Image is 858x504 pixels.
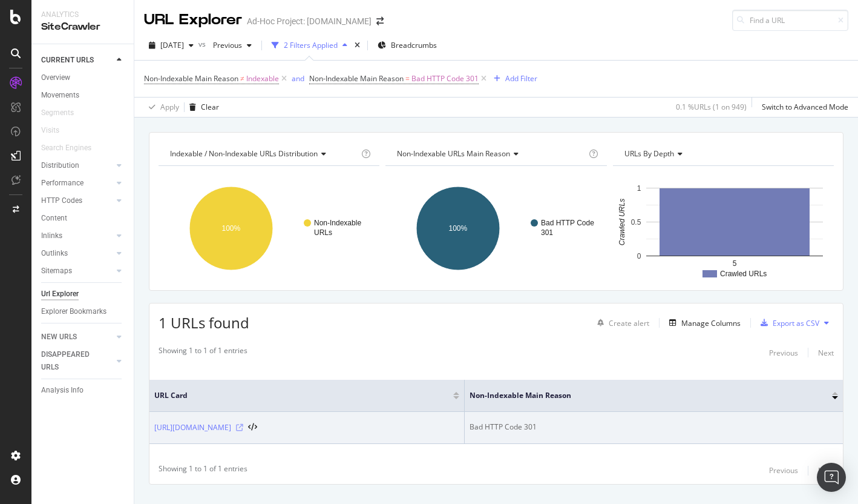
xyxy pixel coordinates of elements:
div: Movements [41,89,79,102]
text: URLs [314,228,332,237]
a: Analysis Info [41,384,125,397]
div: Apply [160,102,179,112]
span: Indexable [246,70,279,87]
a: Search Engines [41,142,103,154]
div: Export as CSV [773,318,819,328]
div: Create alert [609,318,649,328]
button: Manage Columns [664,316,741,330]
button: Switch to Advanced Mode [757,98,848,117]
div: Inlinks [41,230,62,242]
div: Add Filter [505,73,537,84]
button: [DATE] [144,36,198,55]
a: Content [41,212,125,225]
span: Indexable / Non-Indexable URLs distribution [170,148,318,159]
div: 2 Filters Applied [284,40,338,50]
div: Segments [41,107,74,119]
button: Export as CSV [756,313,819,333]
h4: URLs by Depth [622,144,823,164]
span: Breadcrumbs [391,40,437,50]
div: SiteCrawler [41,20,124,34]
div: Outlinks [41,247,68,260]
div: Showing 1 to 1 of 1 entries [159,463,247,478]
div: Previous [769,465,798,476]
div: Previous [769,348,798,358]
button: Breadcrumbs [373,36,442,55]
div: Overview [41,71,70,84]
div: Showing 1 to 1 of 1 entries [159,345,247,360]
span: ≠ [240,73,244,84]
div: Content [41,212,67,225]
button: Previous [769,463,798,478]
span: Non-Indexable URLs Main Reason [397,148,510,159]
a: DISAPPEARED URLS [41,348,113,374]
input: Find a URL [732,10,848,31]
div: Ad-Hoc Project: [DOMAIN_NAME] [247,15,372,27]
div: Next [818,348,834,358]
div: Switch to Advanced Mode [762,102,848,112]
a: NEW URLS [41,331,113,343]
span: 2025 Sep. 22nd [160,40,184,50]
div: Open Intercom Messenger [817,463,846,492]
a: Overview [41,71,125,84]
div: Analysis Info [41,384,84,397]
button: and [292,73,304,84]
button: Apply [144,98,179,117]
span: Bad HTTP Code 301 [411,70,479,87]
div: Explorer Bookmarks [41,305,106,318]
span: vs [198,39,208,49]
span: URLs by Depth [624,148,674,159]
text: 100% [222,224,241,233]
text: Crawled URLs [618,199,626,245]
div: Manage Columns [681,318,741,328]
span: Previous [208,40,242,50]
svg: A chart. [385,176,606,281]
a: Visits [41,124,71,137]
text: Crawled URLs [720,270,767,278]
span: Non-Indexable Main Reason [470,390,814,401]
button: Add Filter [489,71,537,86]
div: NEW URLS [41,331,77,343]
button: View HTML Source [248,423,257,432]
text: 1 [637,184,641,193]
div: Visits [41,124,59,137]
button: Previous [208,36,257,55]
text: Bad HTTP Code [541,219,594,227]
div: Distribution [41,159,79,172]
span: Non-Indexable Main Reason [144,73,238,84]
a: Sitemaps [41,265,113,277]
a: Movements [41,89,125,102]
button: Clear [185,98,219,117]
svg: A chart. [613,176,834,281]
h4: Non-Indexable URLs Main Reason [395,144,586,164]
div: HTTP Codes [41,194,82,207]
a: Inlinks [41,230,113,242]
a: [URL][DOMAIN_NAME] [154,422,231,434]
div: 0.1 % URLs ( 1 on 949 ) [676,102,747,112]
a: Visit Online Page [236,424,243,431]
span: = [405,73,410,84]
a: Url Explorer [41,288,125,300]
text: 0 [637,252,641,260]
a: Explorer Bookmarks [41,305,125,318]
span: URL Card [154,390,450,401]
div: Analytics [41,10,124,20]
div: Clear [201,102,219,112]
span: 1 URLs found [159,313,249,333]
a: Performance [41,177,113,190]
text: 100% [449,224,468,233]
div: CURRENT URLS [41,54,94,67]
svg: A chart. [159,176,379,281]
text: 301 [541,228,553,237]
button: 2 Filters Applied [267,36,352,55]
a: HTTP Codes [41,194,113,207]
div: Performance [41,177,84,190]
div: Url Explorer [41,288,79,300]
a: CURRENT URLS [41,54,113,67]
text: 5 [732,259,736,268]
text: 0.5 [630,218,641,227]
div: and [292,73,304,84]
button: Create alert [592,313,649,333]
